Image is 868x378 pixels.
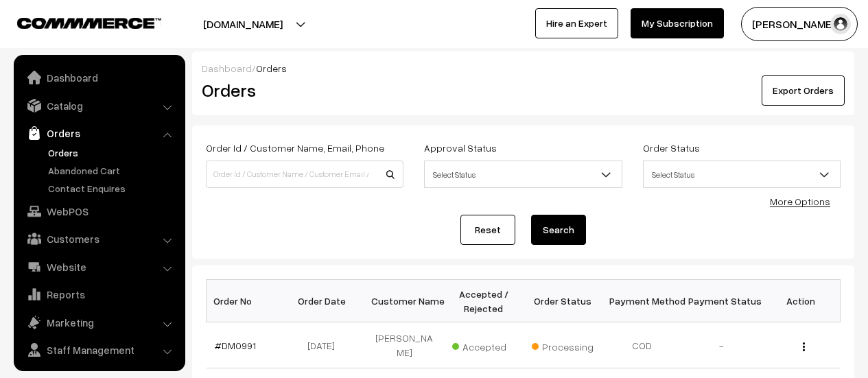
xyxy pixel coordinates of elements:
th: Customer Name [365,280,445,322]
label: Order Id / Customer Name, Email, Phone [206,141,384,155]
a: Reset [460,215,515,245]
span: Select Status [644,163,840,187]
a: Orders [17,121,180,145]
span: Accepted [452,336,521,354]
button: [PERSON_NAME] [741,7,858,41]
a: More Options [770,196,830,207]
td: [DATE] [285,322,365,368]
button: Export Orders [762,75,845,106]
th: Payment Status [682,280,762,322]
span: Processing [532,336,600,354]
span: Select Status [425,163,621,187]
a: #DM0991 [215,340,256,351]
a: Staff Management [17,338,180,362]
input: Order Id / Customer Name / Customer Email / Customer Phone [206,161,403,188]
label: Approval Status [424,141,497,155]
h2: Orders [202,80,402,101]
img: COMMMERCE [17,18,161,28]
a: WebPOS [17,199,180,224]
button: [DOMAIN_NAME] [155,7,331,41]
a: COMMMERCE [17,14,137,30]
td: [PERSON_NAME] [365,322,445,368]
a: Hire an Expert [535,8,618,38]
a: Abandoned Cart [45,163,180,178]
a: Website [17,255,180,279]
th: Payment Method [602,280,682,322]
span: Orders [256,62,287,74]
div: / [202,61,845,75]
span: Select Status [643,161,841,188]
th: Order Date [285,280,365,322]
a: My Subscription [631,8,724,38]
button: Search [531,215,586,245]
a: Contact Enquires [45,181,180,196]
th: Action [761,280,841,322]
th: Order No [207,280,286,322]
a: Reports [17,282,180,307]
a: Dashboard [202,62,252,74]
label: Order Status [643,141,700,155]
th: Accepted / Rejected [444,280,524,322]
span: Select Status [424,161,622,188]
img: Menu [803,342,805,351]
td: - [682,322,762,368]
a: Marketing [17,310,180,335]
th: Order Status [524,280,603,322]
img: user [830,14,851,34]
a: Orders [45,145,180,160]
a: Dashboard [17,65,180,90]
a: Customers [17,226,180,251]
td: COD [602,322,682,368]
a: Catalog [17,93,180,118]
